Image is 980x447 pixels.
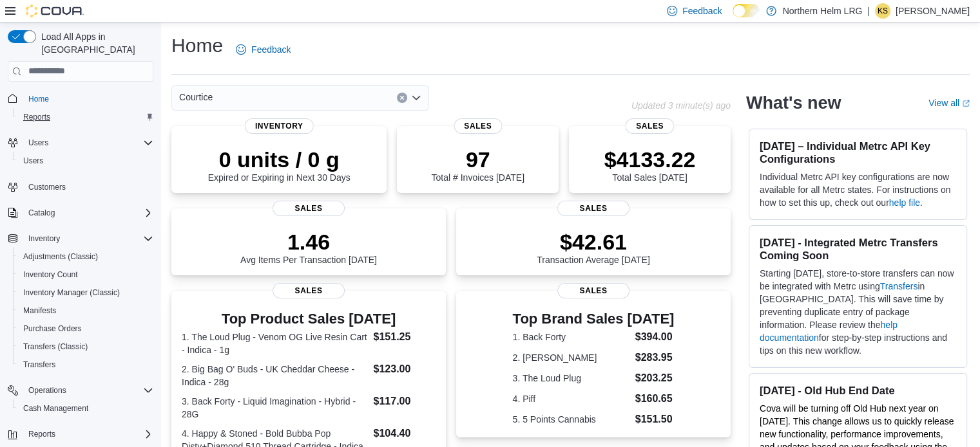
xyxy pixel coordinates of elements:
[18,153,48,169] a: Users
[13,320,159,338] button: Purchase Orders
[875,3,890,19] div: Katrina Sirota
[28,233,60,244] span: Inventory
[3,381,159,399] button: Operations
[635,412,675,427] dd: $151.50
[635,370,675,386] dd: $203.25
[23,156,43,166] span: Users
[557,283,629,298] span: Sales
[373,329,435,345] dd: $151.25
[626,118,674,134] span: Sales
[962,100,970,107] svg: External link
[18,249,153,264] span: Adjustments (Classic)
[23,112,50,122] span: Reports
[182,311,436,327] h3: Top Product Sales [DATE]
[18,285,153,300] span: Inventory Manager (Classic)
[604,147,696,183] div: Total Sales [DATE]
[880,281,918,291] a: Transfers
[23,403,88,414] span: Cash Management
[13,266,159,284] button: Inventory Count
[13,338,159,356] button: Transfers (Classic)
[13,302,159,320] button: Manifests
[23,269,78,280] span: Inventory Count
[23,179,71,195] a: Customers
[36,30,153,56] span: Load All Apps in [GEOGRAPHIC_DATA]
[878,3,888,19] span: KS
[431,147,524,183] div: Total # Invoices [DATE]
[18,109,55,125] a: Reports
[28,385,66,396] span: Operations
[240,229,377,255] p: 1.46
[18,285,125,300] a: Inventory Manager (Classic)
[182,395,368,421] dt: 3. Back Forty - Liquid Imagination - Hybrid - 28G
[431,147,524,172] p: 97
[23,342,88,352] span: Transfers (Classic)
[23,205,153,221] span: Catalog
[760,320,898,343] a: help documentation
[928,98,970,108] a: View allExternal link
[23,91,153,107] span: Home
[13,108,159,126] button: Reports
[23,179,153,195] span: Customers
[23,91,54,107] a: Home
[3,134,159,152] button: Users
[373,394,435,409] dd: $117.00
[208,147,351,183] div: Expired or Expiring in Next 30 Days
[513,331,630,343] dt: 1. Back Forty
[28,182,66,192] span: Customers
[28,429,55,439] span: Reports
[760,267,956,357] p: Starting [DATE], store-to-store transfers can now be integrated with Metrc using in [GEOGRAPHIC_D...
[26,5,84,17] img: Cova
[28,94,49,104] span: Home
[635,329,675,345] dd: $394.00
[231,37,296,62] a: Feedback
[733,17,733,18] span: Dark Mode
[18,401,153,416] span: Cash Management
[513,351,630,364] dt: 2. [PERSON_NAME]
[760,140,956,165] h3: [DATE] – Individual Metrc API Key Configurations
[23,426,61,442] button: Reports
[273,201,345,216] span: Sales
[18,321,153,336] span: Purchase Orders
[896,3,970,19] p: [PERSON_NAME]
[23,383,72,398] button: Operations
[18,249,103,264] a: Adjustments (Classic)
[18,339,153,354] span: Transfers (Classic)
[23,360,55,370] span: Transfers
[760,236,956,262] h3: [DATE] - Integrated Metrc Transfers Coming Soon
[513,413,630,426] dt: 5. 5 Points Cannabis
[28,138,48,148] span: Users
[18,357,153,372] span: Transfers
[182,363,368,388] dt: 2. Big Bag O' Buds - UK Cheddar Cheese - Indica - 28g
[28,208,55,218] span: Catalog
[23,426,153,442] span: Reports
[182,331,368,356] dt: 1. The Loud Plug - Venom OG Live Resin Cart - Indica - 1g
[454,118,502,134] span: Sales
[760,170,956,209] p: Individual Metrc API key configurations are now available for all Metrc states. For instructions ...
[373,426,435,441] dd: $104.40
[889,197,920,208] a: help file
[537,229,650,255] p: $42.61
[208,147,351,172] p: 0 units / 0 g
[23,231,65,246] button: Inventory
[3,178,159,196] button: Customers
[3,204,159,222] button: Catalog
[13,152,159,170] button: Users
[18,303,153,318] span: Manifests
[251,43,291,56] span: Feedback
[13,356,159,374] button: Transfers
[733,4,760,17] input: Dark Mode
[18,303,61,318] a: Manifests
[3,425,159,443] button: Reports
[867,3,870,19] p: |
[23,135,53,151] button: Users
[635,350,675,365] dd: $283.95
[245,118,314,134] span: Inventory
[23,231,153,246] span: Inventory
[273,283,345,298] span: Sales
[23,135,153,151] span: Users
[411,93,421,103] button: Open list of options
[18,339,93,354] a: Transfers (Classic)
[604,147,696,172] p: $4133.22
[18,357,61,372] a: Transfers
[23,306,56,316] span: Manifests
